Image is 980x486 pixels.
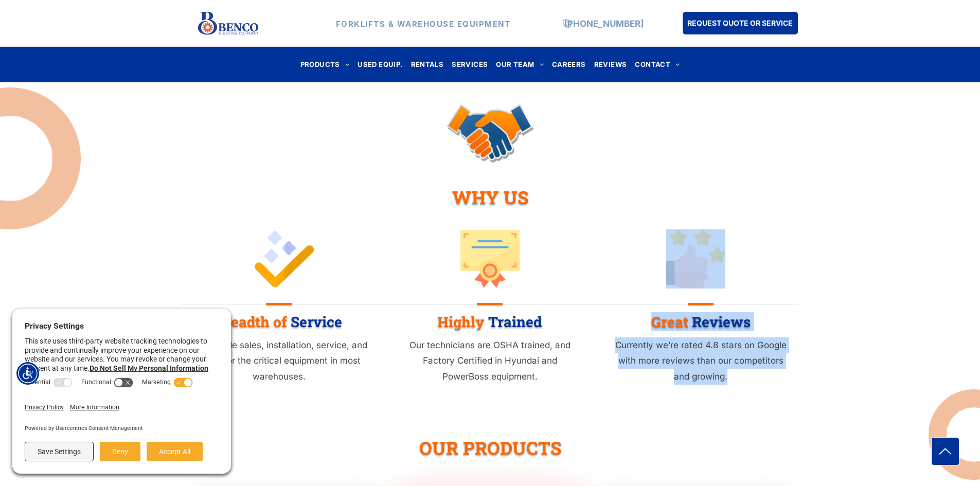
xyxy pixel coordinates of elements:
span: of [273,312,287,331]
a: SERVICES [448,58,492,71]
span: OUR PRODUCTS [419,436,561,459]
span: Trained [488,312,542,331]
span: WHY US [452,185,528,209]
a: CAREERS [548,58,590,71]
a: REQUEST QUOTE OR SERVICE [683,12,798,34]
span: Great [651,312,688,331]
span: REQUEST QUOTE OR SERVICE [687,13,793,32]
span: Currently we’re rated 4.8 stars on Google with more reviews than our competitors and growing. [615,340,787,382]
a: OUR TEAM [492,58,548,71]
strong: FORKLIFTS & WAREHOUSE EQUIPMENT [336,19,511,28]
a: CONTACT [631,58,684,71]
span: Service [291,312,342,331]
span: Our technicians are OSHA trained, and Factory Certified in Hyundai and PowerBoss equipment. [409,340,571,382]
span: Breadth [216,312,270,331]
a: REVIEWS [590,58,631,71]
img: bencoindustrial [255,229,314,289]
div: Accessibility Menu [16,362,39,385]
span: Reviews [692,312,751,331]
a: [PHONE_NUMBER] [564,18,644,28]
img: bencoindustrial [666,229,725,289]
span: We provide sales, installation, service, and repair for the critical equipment in most warehouses. [190,340,367,382]
img: bencoindustrial [460,229,520,289]
a: RENTALS [407,58,448,71]
a: PRODUCTS [296,58,354,71]
a: USED EQUIP. [353,58,406,71]
span: Highly [437,312,485,331]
